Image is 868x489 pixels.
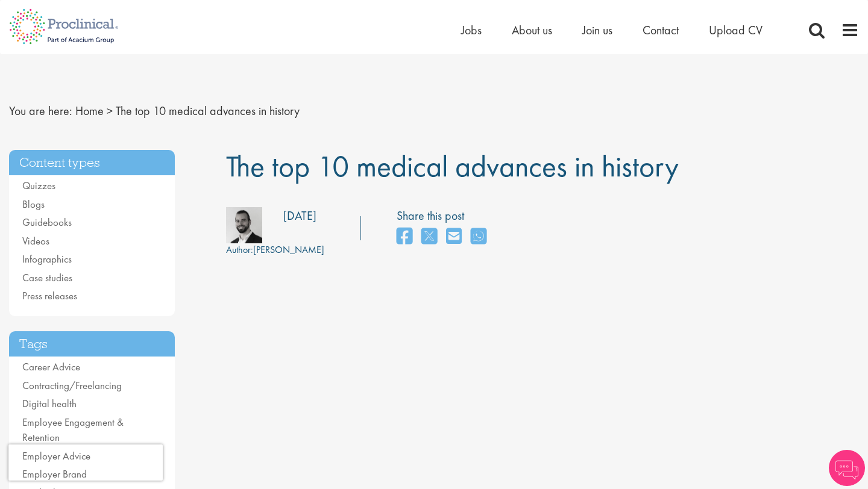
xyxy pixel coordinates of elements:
a: Employee Engagement & Retention [22,416,124,444]
a: Upload CV [709,22,763,38]
span: > [107,103,113,119]
a: Case studies [22,271,72,284]
a: share on email [446,224,462,250]
a: Digital health [22,397,77,410]
a: Jobs [461,22,482,38]
a: Career Advice [22,360,80,373]
a: Blogs [22,198,45,211]
h3: Content types [9,150,175,176]
span: The top 10 medical advances in history [116,103,300,119]
a: Contact [643,22,679,38]
a: Videos [22,234,49,248]
a: breadcrumb link [75,103,104,119]
a: Infographics [22,252,72,266]
a: share on twitter [421,224,437,250]
a: share on facebook [397,224,412,250]
a: Press releases [22,289,77,302]
label: Share this post [397,207,492,225]
a: Guidebooks [22,216,72,229]
a: Join us [582,22,612,38]
img: 76d2c18e-6ce3-4617-eefd-08d5a473185b [226,207,262,243]
a: Quizzes [22,179,55,192]
a: share on whats app [471,224,486,250]
h3: Tags [9,331,175,357]
span: You are here: [9,103,72,119]
div: [DATE] [283,207,316,225]
div: [PERSON_NAME] [226,243,324,257]
span: Author: [226,243,253,256]
iframe: reCAPTCHA [8,444,163,481]
img: Chatbot [829,450,865,486]
a: Contracting/Freelancing [22,379,122,392]
span: The top 10 medical advances in history [226,147,679,185]
a: About us [512,22,552,38]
